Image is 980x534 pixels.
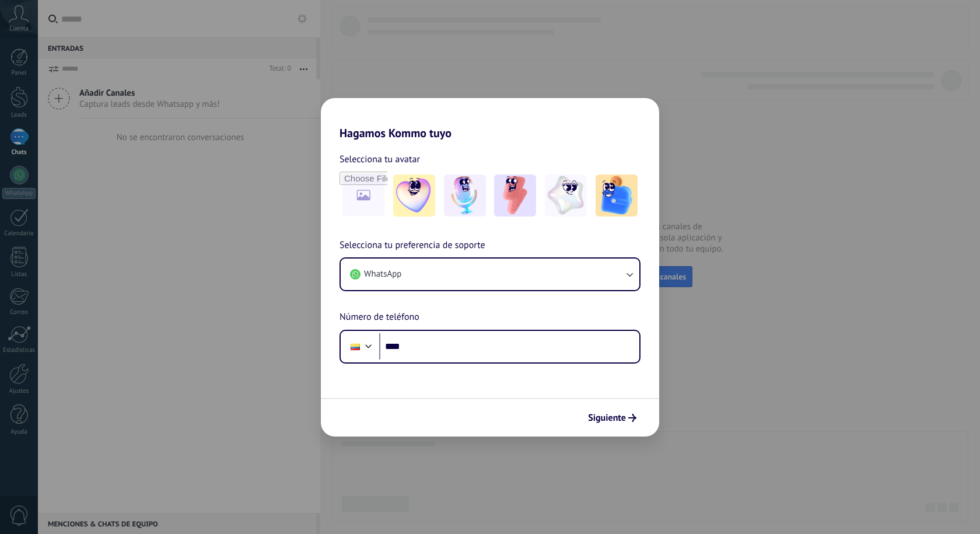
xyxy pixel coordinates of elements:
div: Ecuador: + 593 [344,334,366,359]
span: WhatsApp [364,268,401,280]
span: Selecciona tu preferencia de soporte [339,238,485,253]
img: -3.jpeg [494,174,536,217]
span: Siguiente [588,414,626,422]
img: -2.jpeg [444,174,486,217]
button: Siguiente [583,408,642,428]
button: WhatsApp [341,259,639,290]
img: -5.jpeg [596,174,638,217]
span: Selecciona tu avatar [339,152,420,167]
img: -1.jpeg [393,174,435,217]
h2: Hagamos Kommo tuyo [321,98,659,140]
span: Número de teléfono [339,310,419,325]
img: -4.jpeg [545,174,587,217]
